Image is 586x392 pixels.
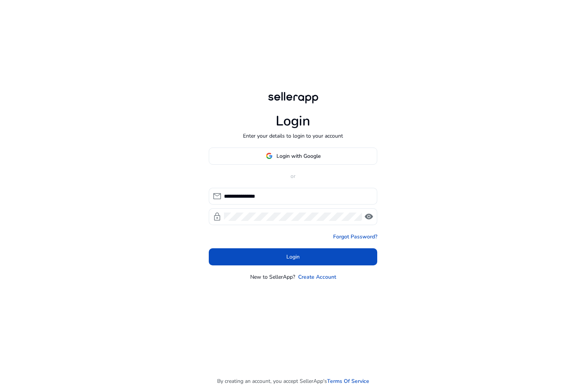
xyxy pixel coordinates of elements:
[209,248,377,265] button: Login
[209,148,377,165] button: Login with Google
[266,152,273,159] img: google-logo.svg
[298,273,336,281] a: Create Account
[286,253,300,261] span: Login
[276,113,310,129] h1: Login
[364,212,373,221] span: visibility
[327,377,369,385] a: Terms Of Service
[213,192,222,201] span: mail
[276,152,321,160] span: Login with Google
[243,132,343,140] p: Enter your details to login to your account
[333,233,377,241] a: Forgot Password?
[209,172,377,180] p: or
[213,212,222,221] span: lock
[250,273,295,281] p: New to SellerApp?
